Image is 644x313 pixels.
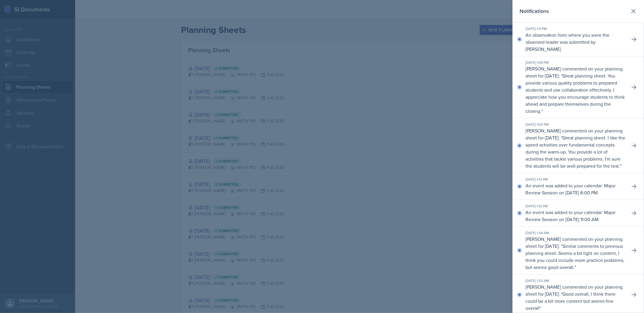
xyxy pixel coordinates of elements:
p: [PERSON_NAME] commented on your planning sheet for [DATE]: " " [525,127,625,169]
div: [DATE] 1:11 PM [525,26,625,31]
p: Similar comments to previous planning sheet. Seems a bit light on content, I think you could incl... [525,243,624,270]
p: [PERSON_NAME] commented on your planning sheet for [DATE]: " " [525,65,625,115]
div: [DATE] 1:13 PM [525,203,625,209]
p: [PERSON_NAME] commented on your planning sheet for [DATE]: " " [525,235,625,271]
p: An event was added to your calendar: Major Review Session on [DATE] 11:00 AM [525,209,625,223]
p: An observation form where you were the observed leader was submitted by [PERSON_NAME] [525,31,625,53]
div: [DATE] 1:34 AM [525,230,625,235]
p: An event was added to your calendar: Major Review Session on [DATE] 6:00 PM [525,182,625,196]
div: [DATE] 1:03 PM [525,122,625,127]
p: Great planning sheet. I like the speed activities over fundamental concepts during the warm-up. Y... [525,134,625,169]
p: [PERSON_NAME] commented on your planning sheet for [DATE]: " " [525,283,625,312]
p: Great planning sheet. You provide various quality problems to prepared students and use collabora... [525,73,625,114]
div: [DATE] 1:04 PM [525,60,625,65]
p: Good overall, I think there could be a bit more content but seems fine overall [525,291,616,311]
div: [DATE] 1:33 AM [525,278,625,283]
div: [DATE] 1:13 PM [525,177,625,182]
h2: Notifications [520,7,549,15]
